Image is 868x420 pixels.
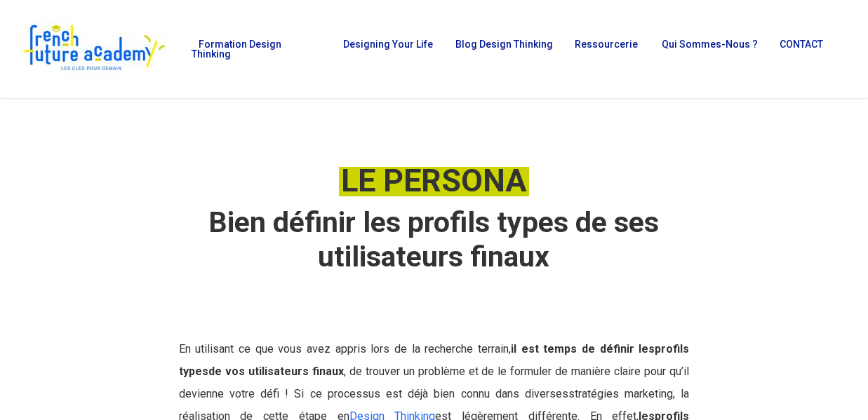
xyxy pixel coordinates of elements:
[179,342,655,355] span: En utilisant ce que vous avez appris lors de la recherche terrain,
[179,365,689,400] span: , de trouver un problème et de le formuler de manière claire pour qu’il devienne votre défi ! ...
[568,39,641,59] a: Ressourcerie
[336,39,434,59] a: Designing Your Life
[655,39,759,59] a: Qui sommes-nous ?
[208,365,344,378] strong: de vos utilisateurs finaux
[773,39,827,59] a: CONTACT
[20,21,168,77] img: French Future Academy
[568,387,673,400] span: stratégies marketing
[455,39,553,50] span: Blog Design Thinking
[192,39,323,59] a: Formation Design Thinking
[662,39,758,50] span: Qui sommes-nous ?
[208,205,659,273] strong: Bien définir les profils types de ses utilisateurs finaux
[511,342,655,355] strong: il est temps de définir les
[575,39,638,50] span: Ressourcerie
[339,162,529,199] em: LE PERSONA
[448,39,554,59] a: Blog Design Thinking
[192,39,281,60] span: Formation Design Thinking
[343,39,433,50] span: Designing Your Life
[780,39,823,50] span: CONTACT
